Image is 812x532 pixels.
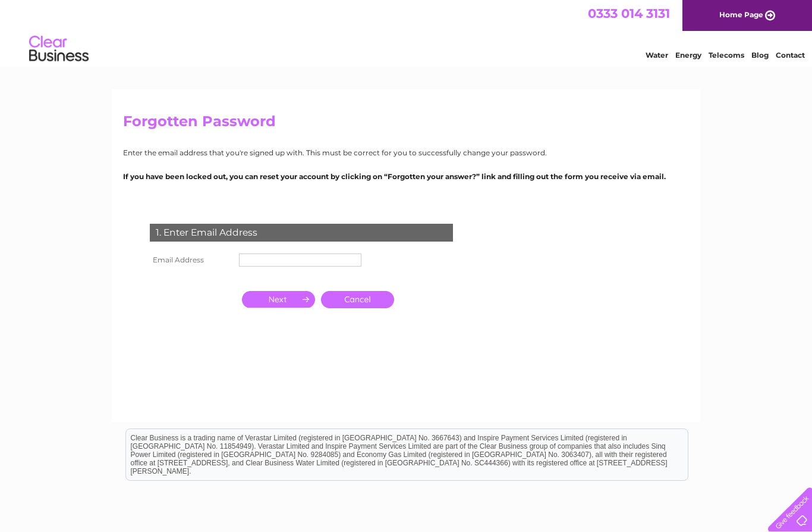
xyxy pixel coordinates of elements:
img: logo.png [29,31,89,67]
a: Water [646,51,668,60]
a: Telecoms [709,51,744,60]
h2: Forgotten Password [123,113,689,136]
a: Contact [776,51,805,60]
a: Energy [675,51,701,60]
th: Email Address [147,251,236,270]
a: Blog [751,51,769,60]
p: If you have been locked out, you can reset your account by clicking on “Forgotten your answer?” l... [123,171,689,182]
p: Enter the email address that you're signed up with. This must be correct for you to successfully ... [123,147,689,158]
a: 0333 014 3131 [588,6,670,21]
div: Clear Business is a trading name of Verastar Limited (registered in [GEOGRAPHIC_DATA] No. 3667643... [126,7,688,58]
div: 1. Enter Email Address [150,224,453,242]
a: Cancel [321,291,394,308]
